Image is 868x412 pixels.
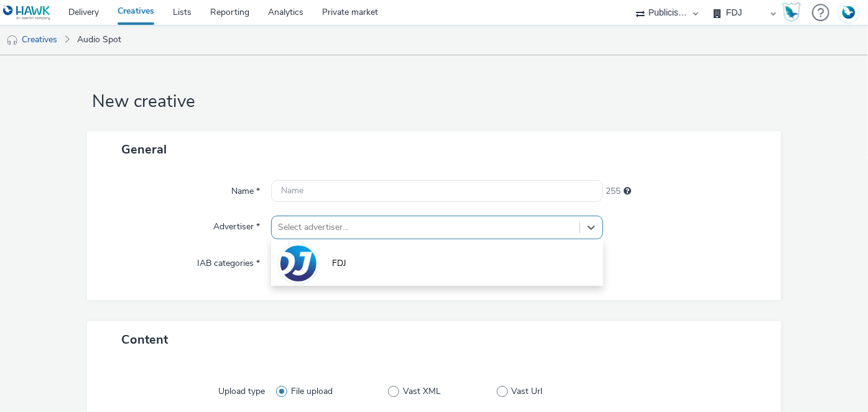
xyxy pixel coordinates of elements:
[213,380,270,398] label: Upload type
[280,245,316,282] img: FDJ
[3,5,51,21] img: undefined Logo
[782,2,806,22] a: Hawk Academy
[782,2,801,22] img: Hawk Academy
[291,385,333,398] span: File upload
[332,257,346,270] span: FDJ
[606,185,621,198] span: 255
[271,180,603,202] input: Name
[192,252,265,270] label: IAB categories *
[121,331,168,348] span: Content
[208,216,265,233] label: Advertiser *
[6,34,19,47] img: audio
[71,25,127,55] a: Audio Spot
[87,90,782,114] h1: New creative
[403,385,441,398] span: Vast XML
[121,141,167,158] span: General
[226,180,265,198] label: Name *
[839,3,858,22] img: Account FR
[624,185,632,198] div: Maximum 255 characters
[511,385,542,398] span: Vast Url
